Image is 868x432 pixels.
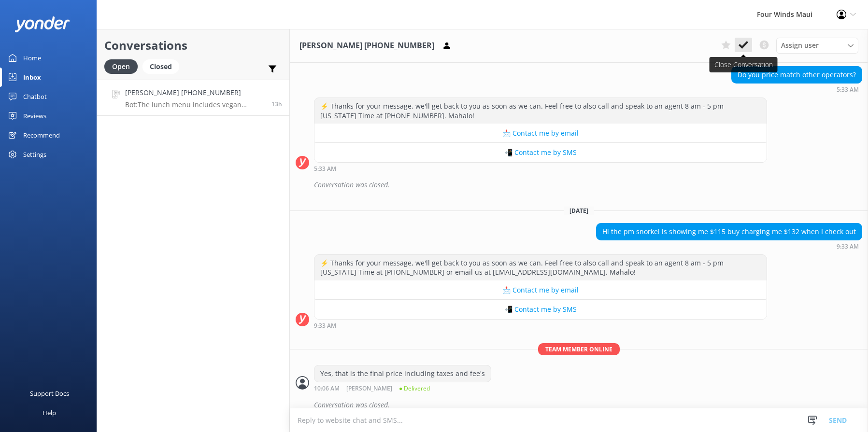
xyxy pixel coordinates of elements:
[314,177,862,193] div: Conversation was closed.
[314,124,767,143] button: 📩 Contact me by email
[30,384,69,403] div: Support Docs
[97,80,289,116] a: [PERSON_NAME] [PHONE_NUMBER]Bot:The lunch menu includes vegan Beyond Burger taco meat, Mexican qu...
[538,343,620,355] span: Team member online
[837,244,859,250] strong: 9:33 AM
[314,280,767,300] button: 📩 Contact me by email
[23,125,60,145] div: Recommend
[314,365,491,382] div: Yes, that is the final price including taxes and fee's
[314,322,767,329] div: Sep 16 2025 09:33am (UTC -10:00) Pacific/Honolulu
[837,87,859,93] strong: 5:33 AM
[399,386,430,392] span: ● Delivered
[597,223,862,240] div: Hi the pm snorkel is showing me $115 buy charging me $132 when I check out
[14,16,70,32] img: yonder-white-logo.png
[314,143,767,162] button: 📲 Contact me by SMS
[104,59,138,74] div: Open
[23,68,41,87] div: Inbox
[299,40,434,52] h3: [PERSON_NAME] [PHONE_NUMBER]
[43,403,56,422] div: Help
[781,40,819,51] span: Assign user
[732,67,862,83] div: Do you price match other operators?
[314,255,767,280] div: ⚡ Thanks for your message, we'll get back to you as soon as we can. Feel free to also call and sp...
[125,100,264,109] p: Bot: The lunch menu includes vegan Beyond Burger taco meat, Mexican quinoa salad, and tropical pa...
[314,397,862,413] div: Conversation was closed.
[596,243,862,250] div: Sep 16 2025 09:33am (UTC -10:00) Pacific/Honolulu
[125,87,264,98] h4: [PERSON_NAME] [PHONE_NUMBER]
[314,385,491,392] div: Sep 16 2025 10:06am (UTC -10:00) Pacific/Honolulu
[271,100,282,108] span: Sep 25 2025 06:50pm (UTC -10:00) Pacific/Honolulu
[314,300,767,319] button: 📲 Contact me by SMS
[314,386,340,392] strong: 10:06 AM
[314,98,767,124] div: ⚡ Thanks for your message, we'll get back to you as soon as we can. Feel free to also call and sp...
[23,145,46,164] div: Settings
[314,166,336,172] strong: 5:33 AM
[776,38,858,53] div: Assign User
[314,165,767,172] div: Aug 20 2025 05:33am (UTC -10:00) Pacific/Honolulu
[23,48,41,68] div: Home
[296,177,862,193] div: 2025-08-21T07:16:55.739
[142,59,179,74] div: Closed
[346,386,392,392] span: [PERSON_NAME]
[23,87,47,106] div: Chatbot
[314,323,336,329] strong: 9:33 AM
[23,106,46,125] div: Reviews
[731,86,862,93] div: Aug 20 2025 05:33am (UTC -10:00) Pacific/Honolulu
[142,61,184,71] a: Closed
[296,397,862,413] div: 2025-09-16T21:02:55.092
[104,36,282,55] h2: Conversations
[564,207,594,215] span: [DATE]
[104,61,142,71] a: Open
